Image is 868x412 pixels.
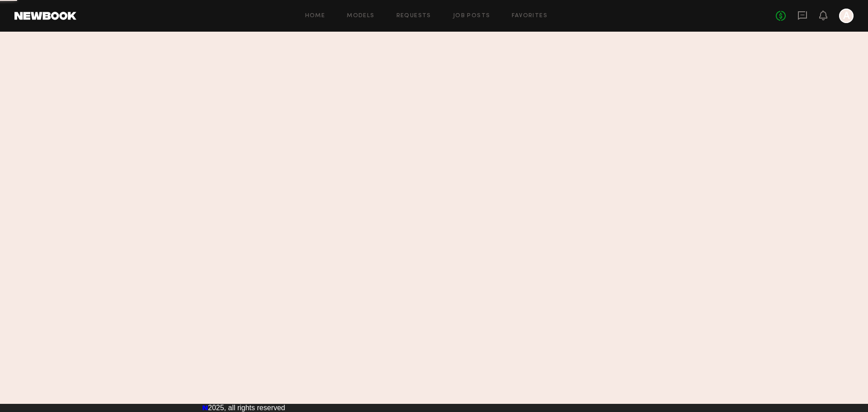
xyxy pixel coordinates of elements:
[305,13,325,19] a: Home
[208,404,285,412] span: 2025, all rights reserved
[453,13,491,19] a: Job Posts
[347,13,374,19] a: Models
[839,9,854,23] a: A
[512,13,547,19] a: Favorites
[396,13,431,19] a: Requests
